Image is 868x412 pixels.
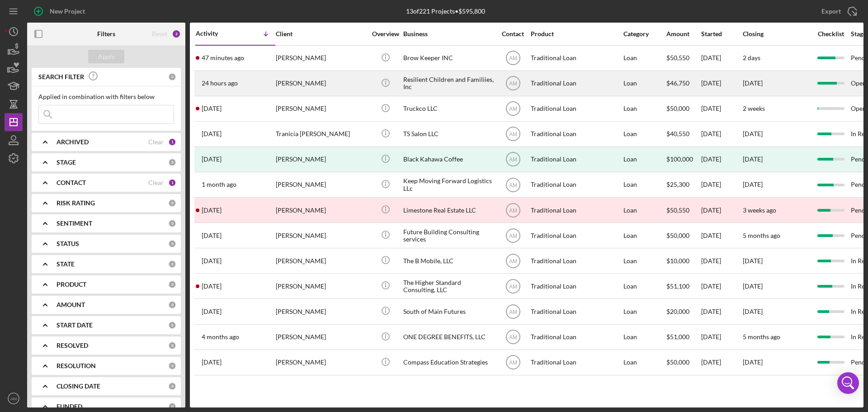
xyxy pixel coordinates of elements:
div: Limestone Real Estate LLC [403,198,494,222]
div: Overview [368,30,402,38]
div: Product [531,30,621,38]
time: 2025-09-03 19:42 [202,54,244,62]
div: Loan [623,97,665,121]
div: [PERSON_NAME] [276,223,366,247]
div: $50,550 [666,46,700,70]
button: Export [812,2,863,20]
div: The Higher Standard Consulting, LLC [403,274,494,298]
time: [DATE] [743,180,763,188]
div: Traditional Loan [531,223,621,247]
div: 1 [168,179,176,187]
div: Checklist [811,30,850,38]
div: Contact [496,30,530,38]
div: 0 [168,73,176,81]
time: 2025-07-30 20:41 [202,181,236,188]
div: 0 [168,280,176,289]
div: Traditional Loan [531,198,621,222]
div: [DATE] [701,71,742,95]
div: Traditional Loan [531,299,621,323]
div: [DATE] [701,147,742,171]
text: AM [509,258,517,264]
div: Future Building Consulting services [403,223,494,247]
div: Traditional Loan [531,147,621,171]
b: CONTACT [57,179,86,186]
b: CLOSING DATE [57,383,100,390]
div: $40,550 [666,122,700,146]
div: Category [623,30,665,38]
div: [DATE] [743,156,763,163]
div: Loan [623,173,665,197]
b: ARCHIVED [57,138,89,146]
b: START DATE [57,322,93,329]
div: [DATE] [701,299,742,323]
div: [PERSON_NAME] [276,299,366,323]
div: 0 [168,403,176,411]
div: Open Intercom Messenger [837,372,859,394]
div: Truckco LLC [403,97,494,121]
div: Business [403,30,494,38]
time: 2025-07-18 13:20 [202,232,222,239]
text: AM [509,106,517,112]
div: Clear [148,138,164,146]
div: 2 [172,29,181,38]
text: AM [509,182,517,188]
time: 2 days [743,54,760,62]
div: [PERSON_NAME] [276,274,366,298]
div: [DATE] [701,198,742,222]
time: 2025-05-21 00:45 [202,333,239,341]
div: Traditional Loan [531,46,621,70]
div: [DATE] [701,249,742,273]
text: AM [509,334,517,341]
text: AM [509,309,517,315]
b: RESOLUTION [57,362,96,369]
div: New Project [50,2,85,20]
div: Client [276,30,366,38]
button: AM [5,389,23,407]
div: [DATE] [701,325,742,349]
div: $20,000 [666,299,700,323]
time: 3 weeks ago [743,206,776,214]
div: Traditional Loan [531,71,621,95]
div: TS Salon LLC [403,122,494,146]
div: 0 [168,301,176,309]
text: AM [509,283,517,289]
div: The B Mobile, LLC [403,249,494,273]
time: 2025-06-18 18:01 [202,283,222,290]
time: [DATE] [743,308,763,315]
time: 5 months ago [743,232,780,239]
b: FUNDED [57,403,82,410]
div: Keep Moving Forward Logistics LLc [403,173,494,197]
time: 2025-07-18 19:16 [202,207,222,214]
time: [DATE] [743,130,763,137]
div: Closing [743,30,811,38]
div: Loan [623,299,665,323]
time: [DATE] [743,257,763,265]
b: SENTIMENT [57,220,92,227]
div: [DATE] [701,97,742,121]
div: Loan [623,223,665,247]
b: Filters [97,30,115,38]
div: [PERSON_NAME] [276,198,366,222]
div: Apply [98,50,115,63]
div: Traditional Loan [531,249,621,273]
div: $46,750 [666,71,700,95]
div: [DATE] [701,173,742,197]
div: Traditional Loan [531,274,621,298]
div: Brow Keeper INC [403,46,494,70]
div: Applied in combination with filters below [38,93,174,100]
text: AM [509,131,517,137]
time: 2025-08-22 02:56 [202,130,222,137]
text: AM [10,396,17,401]
text: AM [509,360,517,366]
div: Amount [666,30,700,38]
time: 2 weeks [743,104,765,112]
div: [PERSON_NAME] [276,350,366,374]
div: Loan [623,71,665,95]
div: 0 [168,199,176,207]
div: [DATE] [701,223,742,247]
b: STATE [57,260,75,268]
div: 1 [168,138,176,146]
div: 13 of 221 Projects • $595,800 [406,8,485,15]
div: Loan [623,122,665,146]
div: Traditional Loan [531,122,621,146]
